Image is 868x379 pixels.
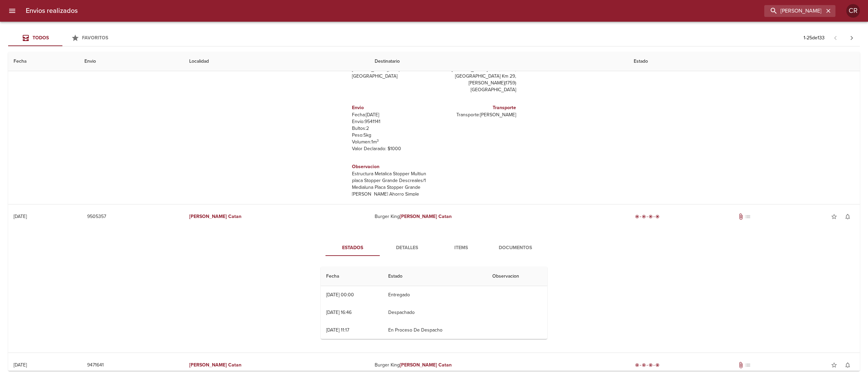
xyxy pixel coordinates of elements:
[369,204,629,229] td: Burger King
[383,304,487,321] td: Despachado
[189,214,227,219] em: [PERSON_NAME]
[84,359,106,372] button: 9471641
[369,52,629,71] th: Destinatario
[189,362,227,368] em: [PERSON_NAME]
[438,214,452,219] em: Catan
[827,34,844,41] span: Pagina anterior
[744,362,751,368] span: No tiene pedido asociado
[846,4,860,18] div: Abrir información de usuario
[87,213,106,221] span: 9505357
[841,358,854,372] button: Activar notificaciones
[844,362,851,368] span: notifications_none
[634,362,661,368] div: Entregado
[321,267,547,339] table: Tabla de seguimiento
[228,214,241,219] em: Catan
[383,321,487,339] td: En Proceso De Despacho
[744,213,751,220] span: No tiene pedido asociado
[642,215,646,219] span: radio_button_checked
[352,132,431,139] p: Peso: 5 kg
[326,310,352,315] div: [DATE] 16:46
[326,327,349,333] div: [DATE] 11:17
[321,267,383,286] th: Fecha
[737,213,744,220] span: Tiene documentos adjuntos
[228,362,241,368] em: Catan
[14,362,27,368] div: [DATE]
[846,4,860,18] div: CR
[655,215,659,219] span: radio_button_checked
[844,30,860,46] span: Pagina siguiente
[844,213,851,220] span: notifications_none
[804,35,825,41] p: 1 - 25 de 133
[384,244,430,252] span: Detalles
[487,267,547,286] th: Observacion
[352,139,431,145] p: Volumen: 1 m
[14,214,27,219] div: [DATE]
[400,362,437,368] em: [PERSON_NAME]
[326,292,354,298] div: [DATE] 00:00
[400,214,437,219] em: [PERSON_NAME]
[352,104,431,112] h6: Envio
[325,240,542,256] div: Tabs detalle de guia
[635,215,639,219] span: radio_button_checked
[764,5,824,17] input: buscar
[377,138,379,143] sup: 3
[438,362,452,368] em: Catan
[437,104,516,112] h6: Transporte
[87,361,104,370] span: 9471641
[827,358,841,372] button: Agregar a favoritos
[352,112,431,118] p: Fecha: [DATE]
[4,3,20,19] button: menu
[79,52,184,71] th: Envio
[437,80,516,86] p: [PERSON_NAME] ( 1759 )
[352,171,431,204] p: Estructura Metalica Stopper Multiun placa Stopper Grande Descreales/1 Medialuna Placa Stopper Gra...
[352,145,431,152] p: Valor Declarado: $ 1000
[184,52,369,71] th: Localidad
[84,211,109,223] button: 9505357
[628,52,860,71] th: Estado
[383,267,487,286] th: Estado
[437,86,516,93] p: [GEOGRAPHIC_DATA]
[352,118,431,125] p: Envío: 9541141
[831,213,837,220] span: star_border
[438,244,484,252] span: Items
[369,353,629,377] td: Burger King
[642,363,646,367] span: radio_button_checked
[655,363,659,367] span: radio_button_checked
[352,125,431,132] p: Bultos: 2
[330,244,376,252] span: Estados
[26,5,78,16] h6: Envios realizados
[352,73,431,80] p: [GEOGRAPHIC_DATA]
[492,244,538,252] span: Documentos
[634,213,661,220] div: Entregado
[649,215,653,219] span: radio_button_checked
[827,210,841,223] button: Agregar a favoritos
[383,286,487,304] td: Entregado
[8,30,117,46] div: Tabs Envios
[352,163,431,171] h6: Observacion
[737,362,744,368] span: Tiene documentos adjuntos
[33,35,49,41] span: Todos
[841,210,854,223] button: Activar notificaciones
[437,112,516,118] p: Transporte: [PERSON_NAME]
[649,363,653,367] span: radio_button_checked
[635,363,639,367] span: radio_button_checked
[831,362,837,368] span: star_border
[82,35,108,41] span: Favoritos
[8,52,79,71] th: Fecha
